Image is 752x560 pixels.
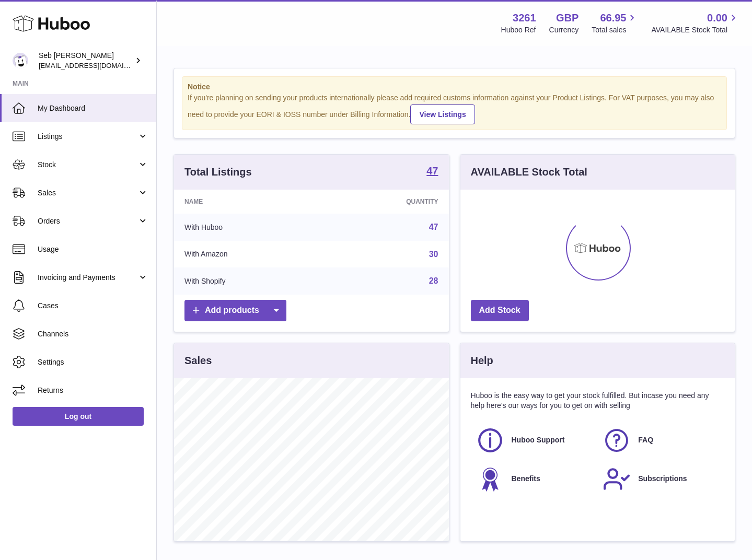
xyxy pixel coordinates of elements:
[476,426,593,454] a: Huboo Support
[429,223,438,231] a: 47
[429,276,438,285] a: 28
[471,300,529,321] a: Add Stock
[174,214,325,241] td: With Huboo
[325,190,449,214] th: Quantity
[651,25,739,35] span: AVAILABLE Stock Total
[39,61,154,69] span: [EMAIL_ADDRESS][DOMAIN_NAME]
[410,104,475,124] a: View Listings
[426,166,438,176] strong: 47
[38,357,148,367] span: Settings
[38,301,148,311] span: Cases
[38,386,148,395] span: Returns
[38,273,137,283] span: Invoicing and Payments
[512,435,565,445] span: Huboo Support
[38,132,137,142] span: Listings
[184,300,286,321] a: Add products
[38,188,137,198] span: Sales
[174,190,325,214] th: Name
[707,11,727,25] span: 0.00
[556,11,579,25] strong: GBP
[38,244,148,254] span: Usage
[174,267,325,295] td: With Shopify
[603,426,719,454] a: FAQ
[471,165,587,179] h3: AVAILABLE Stock Total
[501,25,536,35] div: Huboo Ref
[174,241,325,268] td: With Amazon
[426,166,438,178] a: 47
[476,465,593,493] a: Benefits
[592,11,638,35] a: 66.95 Total sales
[471,354,493,368] h3: Help
[188,82,721,92] strong: Notice
[13,407,144,426] a: Log out
[600,11,626,25] span: 66.95
[549,25,579,35] div: Currency
[39,51,133,71] div: Seb [PERSON_NAME]
[603,465,719,493] a: Subscriptions
[184,165,252,179] h3: Total Listings
[513,11,536,25] strong: 3261
[38,329,148,339] span: Channels
[38,103,148,113] span: My Dashboard
[592,25,638,35] span: Total sales
[471,391,725,411] p: Huboo is the easy way to get your stock fulfilled. But incase you need any help here's our ways f...
[188,93,721,124] div: If you're planning on sending your products internationally please add required customs informati...
[13,53,28,68] img: ecom@bravefoods.co.uk
[651,11,739,35] a: 0.00 AVAILABLE Stock Total
[38,216,137,226] span: Orders
[429,250,438,259] a: 30
[184,354,212,368] h3: Sales
[38,160,137,170] span: Stock
[638,474,687,484] span: Subscriptions
[512,474,540,484] span: Benefits
[638,435,653,445] span: FAQ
